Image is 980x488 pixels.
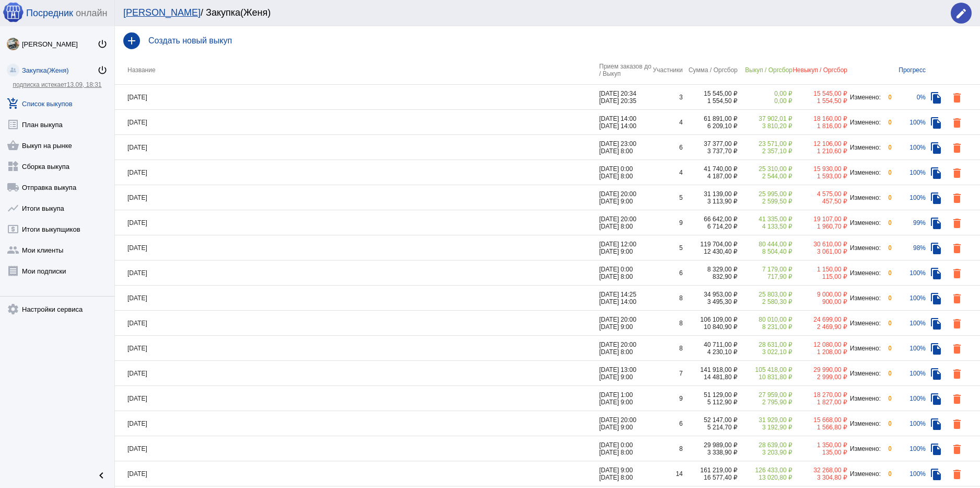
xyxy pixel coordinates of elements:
div: 3 304,80 ₽ [792,474,847,481]
th: Невыкуп / Оргсбор [792,55,847,85]
td: [DATE] 14:00 [DATE] 14:00 [599,110,651,135]
div: 30 610,00 ₽ [792,241,847,248]
div: 4 187,00 ₽ [683,173,738,180]
div: Изменено: [847,169,881,176]
mat-icon: delete [951,393,963,405]
div: 6 209,10 ₽ [683,122,738,130]
div: 2 544,00 ₽ [738,173,792,180]
td: [DATE] 20:00 [DATE] 9:00 [599,185,651,210]
mat-icon: list_alt [7,118,19,131]
mat-icon: delete [951,242,963,255]
td: [DATE] [115,311,599,336]
div: 0 [881,370,892,377]
div: 0 [881,194,892,201]
div: 0,00 ₽ [738,90,792,97]
td: 100% [892,411,926,436]
div: 13 020,80 ₽ [738,474,792,481]
td: 0% [892,85,926,110]
div: Изменено: [847,470,881,478]
div: Изменено: [847,269,881,277]
td: 8 [651,286,683,311]
div: 1 208,00 ₽ [792,348,847,356]
div: 3 192,90 ₽ [738,424,792,431]
div: 25 995,00 ₽ [738,190,792,198]
td: 99% [892,210,926,235]
td: 8 [651,311,683,336]
div: Изменено: [847,345,881,352]
td: [DATE] [115,286,599,311]
div: 3 061,00 ₽ [792,248,847,255]
div: 0 [881,119,892,126]
mat-icon: file_copy [930,92,942,104]
div: 80 444,00 ₽ [738,241,792,248]
mat-icon: delete [951,418,963,430]
img: community_200.png [7,64,19,76]
td: [DATE] [115,411,599,436]
td: 100% [892,110,926,135]
div: 3 737,70 ₽ [683,147,738,155]
td: 100% [892,361,926,386]
mat-icon: widgets [7,160,19,173]
mat-icon: file_copy [930,142,942,154]
div: Изменено: [847,144,881,151]
mat-icon: local_atm [7,223,19,235]
mat-icon: file_copy [930,192,942,205]
td: 8 [651,436,683,461]
td: [DATE] [115,361,599,386]
div: 1 566,80 ₽ [792,424,847,431]
div: Изменено: [847,445,881,452]
td: [DATE] [115,135,599,160]
img: 96PW5UM7q-QTsncRw03TZ9XF6qMkfcPwQQj0QUPu6cuk0tkNgw396bzR_HDTCC4n6QO9ksz_h2abuEXIoW8wy4pq.jpg [7,38,19,50]
td: [DATE] [115,85,599,110]
div: 24 699,00 ₽ [792,316,847,323]
div: 9 000,00 ₽ [792,291,847,298]
div: 1 960,70 ₽ [792,223,847,230]
div: 28 631,00 ₽ [738,341,792,348]
div: 37 377,00 ₽ [683,140,738,147]
div: 0 [881,269,892,277]
td: [DATE] [115,185,599,210]
div: 15 545,00 ₽ [792,90,847,97]
div: 29 989,00 ₽ [683,441,738,449]
div: 457,50 ₽ [792,198,847,205]
td: [DATE] 0:00 [DATE] 8:00 [599,260,651,286]
div: 12 080,00 ₽ [792,341,847,348]
div: 3 203,90 ₽ [738,449,792,456]
mat-icon: power_settings_new [97,39,108,49]
div: 7 179,00 ₽ [738,266,792,273]
div: 2 357,10 ₽ [738,147,792,155]
div: 3 810,20 ₽ [738,122,792,130]
div: 18 160,00 ₽ [792,115,847,122]
td: [DATE] [115,386,599,411]
mat-icon: file_copy [930,292,942,305]
mat-icon: delete [951,92,963,104]
mat-icon: delete [951,217,963,230]
td: 100% [892,286,926,311]
mat-icon: settings [7,303,19,315]
mat-icon: delete [951,192,963,205]
div: 105 418,00 ₽ [738,366,792,373]
div: 115,00 ₽ [792,273,847,280]
div: 1 593,00 ₽ [792,173,847,180]
td: 4 [651,110,683,135]
mat-icon: add_shopping_cart [7,97,19,110]
mat-icon: file_copy [930,267,942,280]
div: 1 150,00 ₽ [792,266,847,273]
mat-icon: local_shipping [7,181,19,194]
div: Изменено: [847,94,881,101]
div: 23 571,00 ₽ [738,140,792,147]
div: 0 [881,445,892,452]
td: 100% [892,260,926,286]
td: [DATE] [115,235,599,260]
mat-icon: delete [951,368,963,380]
div: 8 329,00 ₽ [683,266,738,273]
td: 100% [892,160,926,185]
div: 8 504,40 ₽ [738,248,792,255]
td: 14 [651,461,683,486]
div: Закупка(Женя) [22,66,97,74]
td: [DATE] [115,160,599,185]
div: 0 [881,294,892,302]
td: [DATE] [115,461,599,486]
div: Изменено: [847,119,881,126]
div: 12 430,40 ₽ [683,248,738,255]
